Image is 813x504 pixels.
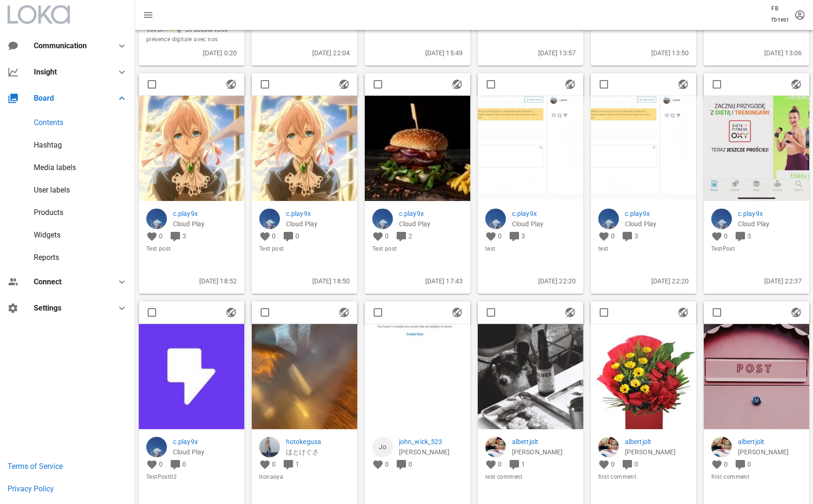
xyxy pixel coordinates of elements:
a: Privacy Policy [8,484,54,493]
div: Board [34,94,105,103]
span: 1 [521,460,525,468]
a: User labels [34,185,70,194]
a: Products [34,208,63,217]
span: 0 [182,460,186,468]
p: [DATE] 17:43 [372,276,463,286]
p: Cloud Play [173,447,237,457]
span: test [598,244,689,253]
a: Contents [34,118,63,127]
span: 0 [295,232,299,240]
p: [DATE] 13:57 [485,48,576,58]
a: albertjolt [738,437,802,447]
a: albertjolt [625,437,689,447]
a: c.play9x [399,208,463,219]
span: 0 [159,232,163,240]
a: c.play9x [173,208,237,219]
p: [DATE] 15:49 [372,48,463,58]
img: 1477487468904308_571305345834783_8741323130688450828_n.jpg [252,96,357,201]
p: [DATE] 13:50 [598,48,689,58]
p: Cloud Play [173,219,237,229]
span: 0 [611,460,615,468]
p: albertjolt [512,437,576,447]
img: 1477491465922655_596225386074966_3052880015424324612_n.jpg [704,96,809,201]
span: 0 [724,460,728,468]
p: ほとけぐさ [286,447,350,457]
span: itonaoya [259,473,350,482]
p: fb-test [771,15,789,24]
span: test comment [485,473,576,482]
p: Albert Jolt [625,447,689,457]
span: 3 [521,232,525,240]
p: John Wick [399,447,463,457]
img: c.play9x [372,208,393,229]
span: Test post [146,244,237,253]
span: 3 [747,232,751,240]
img: c.play9x [485,208,506,229]
span: test [485,244,576,253]
img: 1422855461945124_851831723719486_5861816421670165021_n.jpg [478,324,583,429]
span: first comment [598,473,689,482]
p: Cloud Play [399,219,463,229]
img: hotokegusa [259,437,280,457]
span: 3 [182,232,186,240]
img: albertjolt [485,437,506,457]
div: Hashtag [34,141,62,149]
a: c.play9x [173,437,237,447]
img: c.play9x [146,208,167,229]
img: 1477489466028243_431333200010745_8015671864108351858_n.jpg [478,96,583,201]
img: albertjolt [711,437,732,457]
span: 0 [385,232,389,240]
a: Reports [34,253,59,262]
img: 1422856461826271_1685933102248867_5674748189693957713_n.jpg [591,324,696,429]
p: hotokegusa [286,437,350,447]
a: c.play9x [738,208,802,219]
div: Communication [34,41,101,50]
div: Media labels [34,163,76,172]
img: 1477579464055034_1718904135614932_4872184381908859957_n.jpg [365,324,470,429]
a: Terms of Service [8,462,63,471]
div: Settings [34,304,105,312]
span: 0 [498,232,502,240]
a: c.play9x [625,208,689,219]
span: 0 [747,460,751,468]
p: john_wick_523 [399,437,463,447]
img: 1477488467330100_931755978883943_4959631569310914469_n.jpg [365,96,470,201]
div: Connect [34,277,105,286]
img: 1422857461833019_2324145114588123_4513268015142627104_n.jpg [704,324,809,429]
span: 0 [385,460,389,468]
span: TestPost02 [146,473,237,482]
a: c.play9x [512,208,576,219]
a: Jo [372,437,393,457]
span: 0 [611,232,615,240]
span: 0 [159,460,163,468]
img: 1477486468732474_1628835971321446_8445406401397952190_n.jpg [139,96,244,201]
p: Cloud Play [512,219,576,229]
p: [DATE] 0:20 [146,48,237,58]
span: 0 [498,460,502,468]
p: [DATE] 22:37 [711,276,802,286]
a: Widgets [34,230,60,239]
span: 0 [724,232,728,240]
img: c.play9x [711,208,732,229]
div: Insight [34,67,105,76]
img: c.play9x [259,208,280,229]
p: [DATE] 22:20 [485,276,576,286]
p: Albert Jolt [738,447,802,457]
span: 0 [272,232,276,240]
img: 1477492465238330_1072056007832943_7188027492714024628_n.jpg [139,324,244,429]
span: 1 [295,460,299,468]
p: c.play9x [286,208,350,219]
span: Test post [372,244,463,253]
